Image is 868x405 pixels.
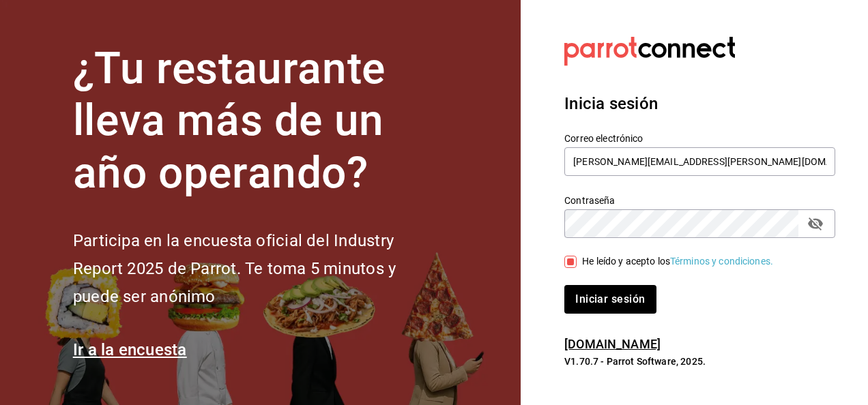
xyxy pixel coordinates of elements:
h1: ¿Tu restaurante lleva más de un año operando? [73,43,442,200]
input: Ingresa tu correo electrónico [564,147,835,176]
button: Iniciar sesión [564,285,656,314]
div: He leído y acepto los [582,254,773,269]
a: [DOMAIN_NAME] [564,337,661,351]
label: Contraseña [564,195,835,205]
p: V1.70.7 - Parrot Software, 2025. [564,355,835,368]
h3: Inicia sesión [564,91,835,116]
a: Ir a la encuesta [73,340,187,359]
label: Correo electrónico [564,133,835,142]
a: Términos y condiciones. [670,256,773,267]
h2: Participa en la encuesta oficial del Industry Report 2025 de Parrot. Te toma 5 minutos y puede se... [73,227,442,310]
button: passwordField [804,212,827,235]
